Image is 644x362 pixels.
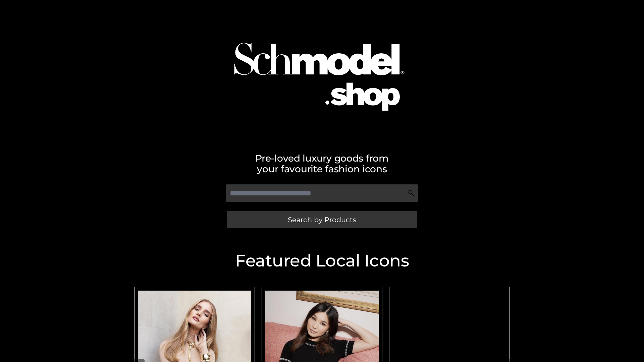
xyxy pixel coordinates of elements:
[131,252,513,269] h2: Featured Local Icons​
[227,211,417,228] a: Search by Products
[408,190,415,196] img: Search Icon
[288,216,356,223] span: Search by Products
[131,153,513,174] h2: Pre-loved luxury goods from your favourite fashion icons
